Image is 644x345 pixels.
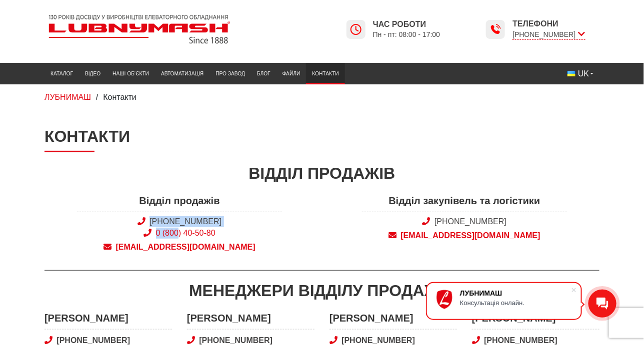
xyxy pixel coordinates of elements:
span: [PERSON_NAME] [329,311,457,330]
img: Lubnymash time icon [489,23,501,35]
div: Менеджери відділу продажів [44,280,599,302]
img: Lubnymash [44,10,234,48]
h1: Контакти [44,127,599,152]
a: ЛУБНИМАШ [44,93,91,101]
div: Відділ продажів [44,162,599,185]
span: UK [578,68,589,79]
img: Lubnymash time icon [350,23,362,35]
button: UK [561,65,599,82]
a: [PHONE_NUMBER] [434,217,506,226]
a: Блог [251,65,276,82]
a: 0 (800) 40-50-80 [156,229,215,237]
span: [PHONE_NUMBER] [512,29,585,40]
span: / [96,93,98,101]
span: [PERSON_NAME] [472,311,599,330]
div: Консультація онлайн. [460,299,571,307]
span: Пн - пт: 08:00 - 17:00 [373,30,440,39]
span: [PERSON_NAME] [187,311,314,330]
span: Відділ закупівель та логістики [362,194,567,212]
a: Автоматизація [155,65,209,82]
span: Контакти [103,93,136,101]
a: Про завод [209,65,251,82]
a: [EMAIL_ADDRESS][DOMAIN_NAME] [362,230,567,241]
span: Час роботи [373,19,440,30]
a: [EMAIL_ADDRESS][DOMAIN_NAME] [77,242,282,253]
div: ЛУБНИМАШ [460,289,571,297]
a: Наші об’єкти [106,65,155,82]
a: Відео [79,65,106,82]
a: [PHONE_NUMBER] [149,217,221,226]
a: Каталог [44,65,79,82]
img: Українська [567,71,575,76]
span: Відділ продажів [77,194,282,212]
span: Телефони [512,18,585,29]
a: Файли [276,65,306,82]
span: [PERSON_NAME] [44,311,172,330]
a: Контакти [306,65,344,82]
